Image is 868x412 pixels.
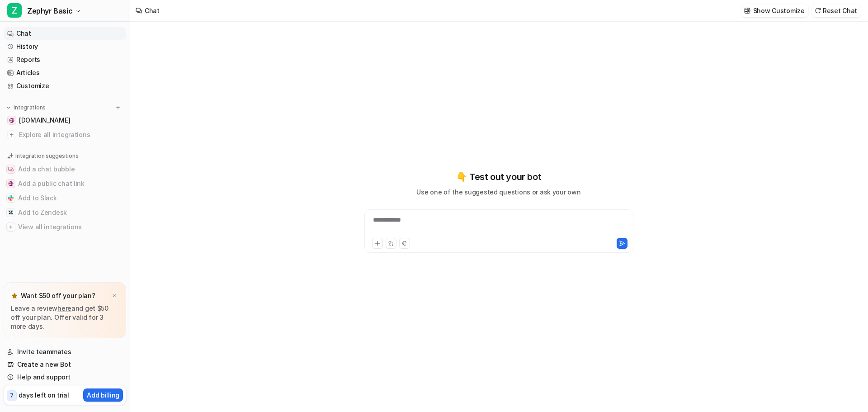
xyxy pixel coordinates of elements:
img: x [112,293,117,299]
a: Customize [4,80,126,92]
a: Help and support [4,371,126,384]
span: Explore all integrations [19,128,123,142]
p: days left on trial [19,390,69,400]
span: Z [7,3,22,18]
p: Use one of the suggested questions or ask your own [416,187,580,197]
p: Integration suggestions [15,152,78,160]
img: View all integrations [8,224,14,230]
img: zephyrsailshades.co.uk [9,118,14,123]
p: Leave a review and get $50 off your plan. Offer valid for 3 more days. [11,304,119,331]
p: Show Customize [753,6,805,15]
a: Chat [4,27,126,40]
a: Create a new Bot [4,358,126,371]
img: reset [815,7,821,14]
span: Zephyr Basic [27,5,72,17]
img: Add a public chat link [8,181,14,186]
a: Reports [4,53,126,66]
p: Add billing [87,390,119,400]
a: Invite teammates [4,346,126,358]
img: Add a chat bubble [8,166,14,172]
a: Articles [4,66,126,79]
p: Integrations [14,104,46,111]
a: Explore all integrations [4,128,126,141]
a: zephyrsailshades.co.uk[DOMAIN_NAME] [4,114,126,127]
button: Show Customize [741,4,808,17]
a: History [4,40,126,53]
img: Add to Zendesk [8,210,14,215]
img: explore all integrations [7,130,16,139]
img: menu_add.svg [115,104,121,111]
div: Chat [145,6,160,15]
p: 7 [10,392,14,400]
button: View all integrationsView all integrations [4,220,126,234]
button: Add to ZendeskAdd to Zendesk [4,205,126,220]
span: [DOMAIN_NAME] [19,116,70,125]
a: here [57,304,71,312]
img: expand menu [5,104,12,111]
img: Add to Slack [8,195,14,201]
p: 👇 Test out your bot [456,170,541,184]
button: Add to SlackAdd to Slack [4,191,126,205]
button: Add a chat bubbleAdd a chat bubble [4,162,126,176]
img: customize [744,7,750,14]
button: Reset Chat [812,4,861,17]
button: Integrations [4,103,48,112]
p: Want $50 off your plan? [21,291,95,300]
button: Add billing [83,388,123,402]
img: star [11,292,18,299]
button: Add a public chat linkAdd a public chat link [4,176,126,191]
